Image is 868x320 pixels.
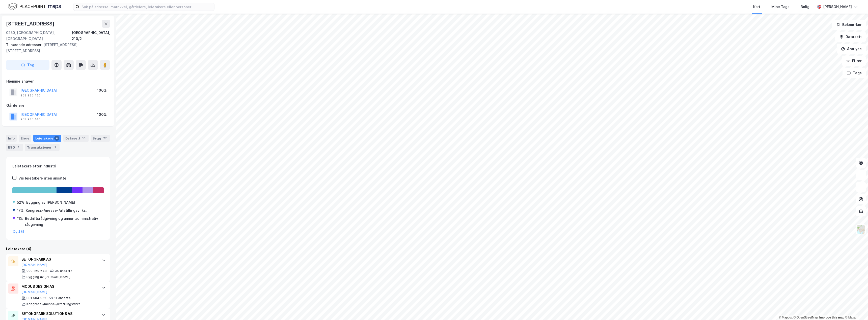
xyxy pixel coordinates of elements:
[26,199,75,205] div: Bygging av [PERSON_NAME]
[81,136,87,141] div: 10
[54,296,71,300] div: 11 ansatte
[6,78,110,84] div: Hjemmelshaver
[26,296,46,300] div: 881 504 952
[20,93,41,97] div: 958 935 420
[91,135,110,142] div: Bygg
[97,87,107,93] div: 100%
[102,136,108,141] div: 27
[753,4,760,10] div: Kart
[6,43,43,47] span: Tilhørende adresser:
[779,316,793,319] a: Mapbox
[801,4,809,10] div: Bolig
[79,3,214,11] input: Søk på adresse, matrikkel, gårdeiere, leietakere eller personer
[18,175,66,181] div: Vis leietakere uten ansatte
[21,263,47,267] button: [DOMAIN_NAME]
[12,163,104,169] div: Leietakere etter industri
[16,145,21,150] div: 1
[54,136,59,141] div: 4
[837,44,866,54] button: Analyse
[97,112,107,118] div: 100%
[21,311,97,317] div: BETONGPARK SOLUTIONS AS
[835,32,866,42] button: Datasett
[26,207,87,214] div: Kongress-/messe-/utstillingsvirks.
[19,135,31,142] div: Eiere
[21,290,47,294] button: [DOMAIN_NAME]
[26,269,47,273] div: 999 269 648
[25,144,60,151] div: Transaksjoner
[72,30,110,42] div: [GEOGRAPHIC_DATA], 210/2
[856,225,866,234] img: Z
[8,2,61,11] img: logo.f888ab2527a4732fd821a326f86c7f29.svg
[842,56,866,66] button: Filter
[6,42,106,54] div: [STREET_ADDRESS], [STREET_ADDRESS]
[843,68,866,78] button: Tags
[6,135,17,142] div: Info
[17,199,24,205] div: 52%
[832,20,866,30] button: Bokmerker
[25,216,103,228] div: Bedriftsrådgivning og annen administrativ rådgivning
[33,135,61,142] div: Leietakere
[13,230,24,234] button: Og 2 til
[55,269,72,273] div: 34 ansatte
[26,275,70,279] div: Bygging av [PERSON_NAME]
[26,302,82,306] div: Kongress-/messe-/utstillingsvirks.
[6,30,72,42] div: 0250, [GEOGRAPHIC_DATA], [GEOGRAPHIC_DATA]
[21,283,97,290] div: MODUS DESIGN AS
[771,4,790,10] div: Mine Tags
[63,135,89,142] div: Datasett
[823,4,852,10] div: [PERSON_NAME]
[20,117,41,121] div: 958 935 420
[6,246,110,252] div: Leietakere (4)
[819,316,844,319] a: Improve this map
[6,20,56,28] div: [STREET_ADDRESS]
[6,144,23,151] div: ESG
[6,102,110,109] div: Gårdeiere
[843,296,868,320] iframe: Chat Widget
[794,316,818,319] a: OpenStreetMap
[52,145,58,150] div: 1
[6,60,49,70] button: Tag
[17,207,24,214] div: 17%
[843,296,868,320] div: Kontrollprogram for chat
[21,256,97,262] div: BETONGPARK AS
[17,216,23,222] div: 11%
